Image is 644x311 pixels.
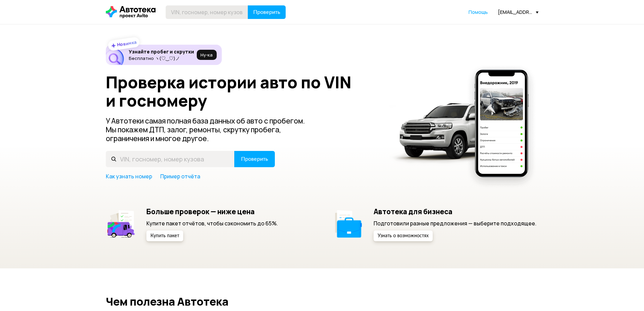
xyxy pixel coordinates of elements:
strong: Новинка [116,39,137,48]
h6: Узнайте пробег и скрутки [129,49,194,55]
p: Бесплатно ヽ(♡‿♡)ノ [129,55,194,61]
span: Ну‑ка [200,52,213,58]
button: Проверить [234,151,275,167]
h1: Проверка истории авто по VIN и госномеру [106,73,381,110]
input: VIN, госномер, номер кузова [166,5,248,19]
a: Пример отчёта [160,173,200,180]
button: Узнать о возможностях [374,230,433,241]
span: Узнать о возможностях [378,234,429,238]
button: Купить пакет [146,230,183,241]
p: Подготовили разные предложения — выберите подходящее. [374,220,536,227]
span: Проверить [241,156,268,162]
a: Как узнать номер [106,173,152,180]
div: [EMAIL_ADDRESS][DOMAIN_NAME] [498,9,539,15]
button: Проверить [248,5,286,19]
input: VIN, госномер, номер кузова [106,151,235,167]
p: Купите пакет отчётов, чтобы сэкономить до 65%. [146,220,278,227]
span: Проверить [253,9,280,15]
span: Купить пакет [150,234,179,238]
h5: Больше проверок — ниже цена [146,207,278,216]
h2: Чем полезна Автотека [106,295,539,308]
h5: Автотека для бизнеса [374,207,536,216]
p: У Автотеки самая полная база данных об авто с пробегом. Мы покажем ДТП, залог, ремонты, скрутку п... [106,116,316,143]
a: Помощь [469,9,488,16]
